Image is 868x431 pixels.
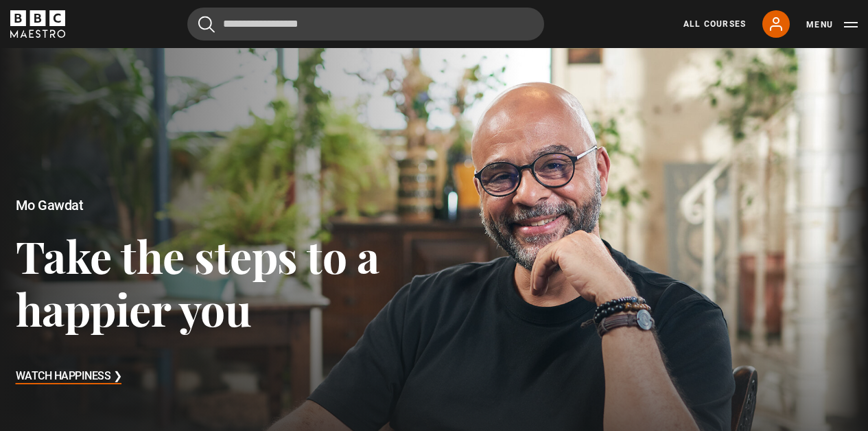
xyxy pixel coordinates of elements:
button: Toggle navigation [806,18,858,32]
h3: Watch Happiness ❯ [16,366,122,387]
h3: Take the steps to a happier you [16,229,434,336]
svg: BBC Maestro [10,10,65,38]
h2: Mo Gawdat [16,198,434,213]
input: Search [187,8,544,40]
a: All Courses [683,18,746,30]
button: Submit the search query [198,16,215,33]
